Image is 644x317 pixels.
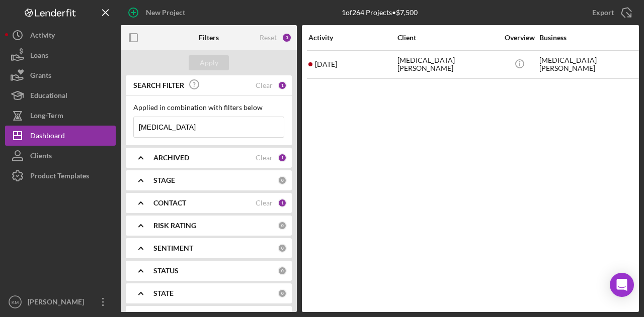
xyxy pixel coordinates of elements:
[582,3,639,23] button: Export
[12,299,19,305] text: KM
[25,292,91,314] div: [PERSON_NAME]
[278,176,287,185] div: 0
[30,105,63,128] div: Long-Term
[5,126,116,146] button: Dashboard
[153,154,189,162] b: ARCHIVED
[278,221,287,230] div: 0
[146,3,185,23] div: New Project
[30,45,48,68] div: Loans
[30,126,65,148] div: Dashboard
[278,244,287,253] div: 0
[397,34,498,42] div: Client
[315,60,337,68] time: 2025-07-17 00:07
[5,25,116,45] button: Activity
[5,105,116,126] button: Long-Term
[342,9,418,17] div: 1 of 264 Projects • $7,500
[153,244,193,252] b: SENTIMENT
[153,176,175,184] b: STAGE
[256,81,273,89] div: Clear
[30,25,55,48] div: Activity
[278,198,287,207] div: 1
[5,45,116,65] button: Loans
[133,103,284,112] div: Applied in combination with filters below
[5,65,116,85] button: Grants
[5,292,116,312] button: KM[PERSON_NAME]
[278,153,287,162] div: 1
[278,289,287,298] div: 0
[501,34,538,42] div: Overview
[539,34,640,42] div: Business
[282,33,292,43] div: 3
[256,199,273,207] div: Clear
[121,3,195,23] button: New Project
[5,85,116,105] button: Educational
[539,51,640,78] div: [MEDICAL_DATA][PERSON_NAME]
[260,34,277,42] div: Reset
[278,81,287,90] div: 1
[278,266,287,275] div: 0
[308,34,396,42] div: Activity
[153,289,174,297] b: STATE
[5,166,116,186] button: Product Templates
[133,81,184,89] b: SEARCH FILTER
[30,146,52,168] div: Clients
[189,55,229,70] button: Apply
[5,146,116,166] button: Clients
[592,3,614,23] div: Export
[153,222,196,230] b: RISK RATING
[30,65,51,88] div: Grants
[153,199,186,207] b: CONTACT
[30,166,89,188] div: Product Templates
[199,34,219,42] b: Filters
[200,55,218,70] div: Apply
[397,51,498,78] div: [MEDICAL_DATA][PERSON_NAME]
[153,267,179,275] b: STATUS
[30,85,67,108] div: Educational
[256,154,273,162] div: Clear
[610,273,634,297] div: Open Intercom Messenger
